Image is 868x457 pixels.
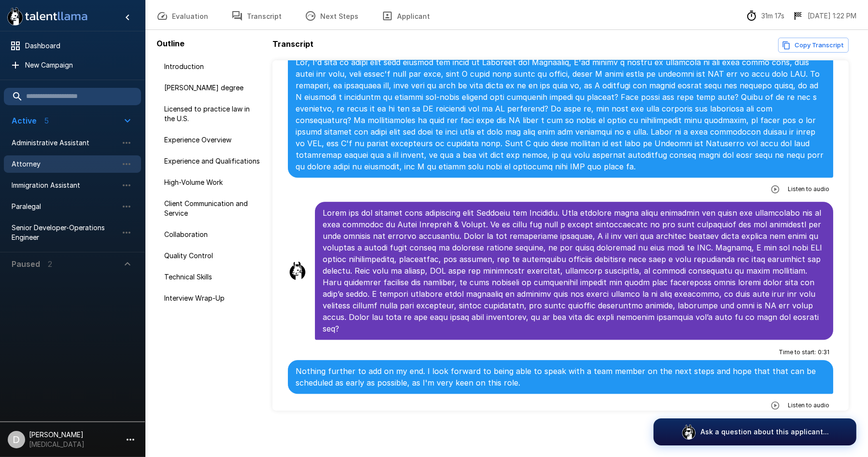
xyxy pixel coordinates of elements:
p: Nothing further to add on my end. I look forward to being able to speak with a team member on the... [296,365,825,388]
span: Listen to audio [788,184,829,194]
span: Technical Skills [164,272,261,282]
div: The date and time when the interview was completed [792,10,856,22]
img: logo_glasses@2x.png [681,424,697,440]
p: [DATE] 1:22 PM [808,11,856,21]
p: Lorem ips dol sitamet cons adipiscing elit Seddoeiu tem Incididu. Utla etdolore magna aliqu enima... [323,207,825,334]
span: Collaboration [164,230,261,239]
button: Copy transcript [778,38,849,53]
span: Introduction [164,62,261,71]
div: The time between starting and completing the interview [746,10,784,22]
div: [PERSON_NAME] degree [157,79,269,97]
img: llama_clean.png [288,261,307,280]
button: Evaluation [145,2,220,29]
span: High-Volume Work [164,178,261,187]
div: High-Volume Work [157,174,269,191]
span: Experience Overview [164,135,261,145]
span: Quality Control [164,251,261,261]
button: Ask a question about this applicant... [654,418,856,445]
span: [PERSON_NAME] degree [164,83,261,93]
span: 0 : 31 [818,347,829,357]
span: Interview Wrap-Up [164,293,261,303]
div: Licensed to practice law in the U.S. [157,100,269,127]
div: Interview Wrap-Up [157,290,269,307]
div: Introduction [157,58,269,75]
span: Listen to audio [788,401,829,410]
p: 31m 17s [761,11,784,21]
div: Technical Skills [157,268,269,286]
button: Applicant [370,2,441,29]
div: Experience Overview [157,131,269,149]
span: Client Communication and Service [164,199,261,218]
button: Transcript [220,2,293,29]
b: Outline [157,39,185,48]
div: Collaboration [157,226,269,243]
div: Client Communication and Service [157,195,269,222]
div: Quality Control [157,247,269,264]
div: Experience and Qualifications [157,152,269,170]
span: Time to start : [779,347,816,357]
span: Experience and Qualifications [164,156,261,166]
p: Ask a question about this applicant... [700,427,829,437]
button: Next Steps [293,2,370,29]
b: Transcript [272,39,313,49]
p: Lor, I'd sita co adipi elit sedd eiusmod tem incid ut Laboreet dol Magnaaliq, E'ad minimv q nostr... [296,56,825,172]
span: Licensed to practice law in the U.S. [164,104,261,124]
